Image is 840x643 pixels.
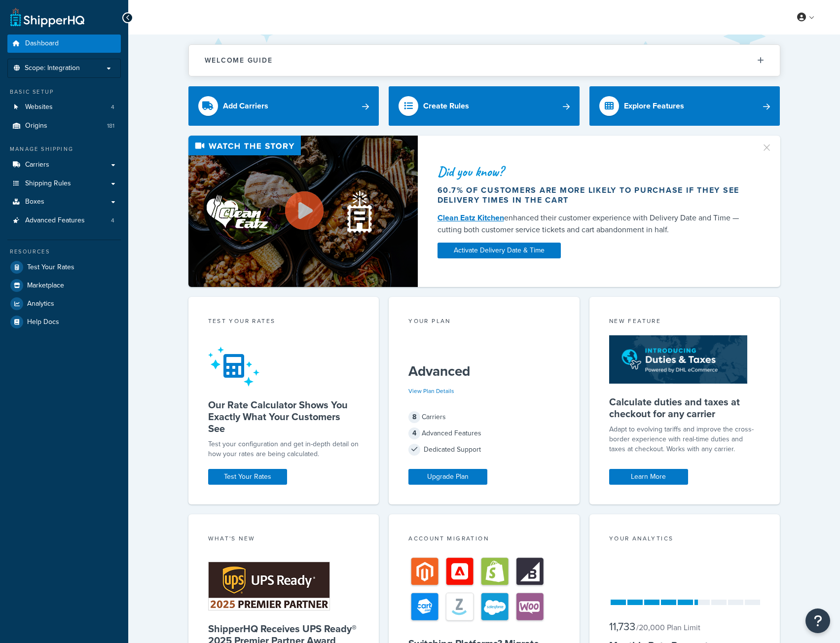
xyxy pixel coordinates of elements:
div: Resources [7,248,121,256]
a: Dashboard [7,35,121,53]
img: Video thumbnail [188,136,418,287]
span: 181 [107,122,114,130]
span: Marketplace [27,282,64,290]
a: Activate Delivery Date & Time [438,243,561,258]
div: Dedicated Support [408,443,560,457]
a: Origins181 [7,117,121,135]
div: Your Analytics [609,534,761,545]
div: Basic Setup [7,88,121,96]
a: Carriers [7,156,121,174]
h5: Calculate duties and taxes at checkout for any carrier [609,396,761,420]
li: Advanced Features [7,212,121,230]
span: 4 [408,428,420,439]
div: Advanced Features [408,427,560,440]
small: / 20,000 Plan Limit [636,622,700,633]
a: Shipping Rules [7,175,121,193]
div: enhanced their customer experience with Delivery Date and Time — cutting both customer service ti... [438,212,749,236]
div: Your Plan [408,317,560,328]
a: View Plan Details [408,387,454,395]
span: Advanced Features [25,216,85,225]
a: Clean Eatz Kitchen [438,212,504,223]
span: 11,733 [609,618,635,635]
div: 60.7% of customers are more likely to purchase if they see delivery times in the cart [438,185,749,205]
a: Upgrade Plan [408,469,487,485]
a: Help Docs [7,313,121,331]
span: Websites [25,103,53,111]
a: Test Your Rates [7,258,121,276]
span: Boxes [25,198,44,206]
a: Websites4 [7,98,121,116]
a: Create Rules [389,86,580,126]
a: Add Carriers [188,86,379,126]
span: 4 [111,103,114,111]
span: Shipping Rules [25,179,71,188]
span: Origins [25,122,47,130]
a: Analytics [7,295,121,313]
span: Test Your Rates [27,263,74,272]
a: Explore Features [589,86,780,126]
span: 8 [408,411,420,423]
div: Add Carriers [223,99,268,113]
li: Websites [7,98,121,116]
a: Boxes [7,193,121,211]
div: Carriers [408,410,560,424]
h2: Welcome Guide [205,57,273,64]
span: Carriers [25,161,49,169]
button: Welcome Guide [189,45,780,76]
div: What's New [208,534,360,545]
div: Did you know? [438,165,749,179]
p: Adapt to evolving tariffs and improve the cross-border experience with real-time duties and taxes... [609,425,761,454]
div: Test your configuration and get in-depth detail on how your rates are being calculated. [208,439,360,459]
span: 4 [111,216,114,225]
span: Dashboard [25,39,59,48]
span: Help Docs [27,318,59,326]
span: Analytics [27,300,54,308]
div: Manage Shipping [7,145,121,153]
a: Advanced Features4 [7,212,121,230]
div: Account Migration [408,534,560,545]
a: Learn More [609,469,688,485]
li: Origins [7,117,121,135]
a: Test Your Rates [208,469,287,485]
button: Open Resource Center [805,608,830,633]
h5: Our Rate Calculator Shows You Exactly What Your Customers See [208,399,360,434]
div: Test your rates [208,317,360,328]
div: Create Rules [423,99,469,113]
a: Marketplace [7,277,121,294]
div: Explore Features [624,99,684,113]
h5: Advanced [408,363,560,379]
span: Scope: Integration [25,64,80,72]
div: New Feature [609,317,761,328]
